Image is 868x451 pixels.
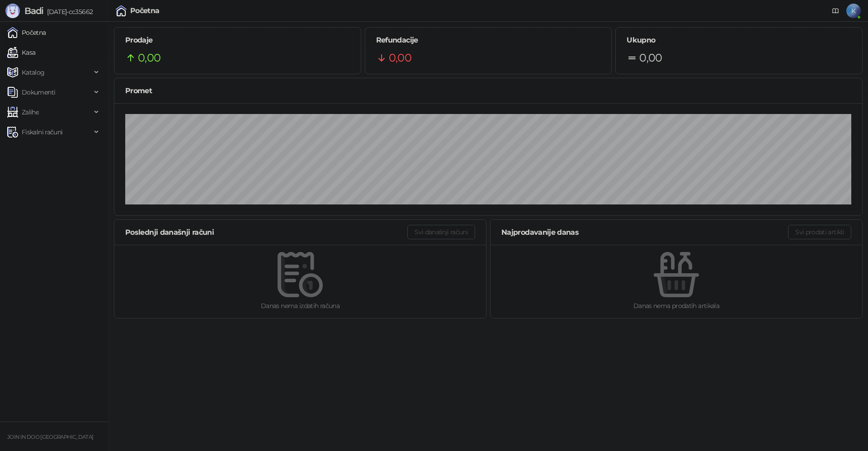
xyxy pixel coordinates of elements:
[22,103,39,121] span: Zalihe
[22,83,55,101] span: Dokumenti
[846,4,861,18] span: K
[501,227,788,238] div: Najprodavanije danas
[125,85,851,96] div: Promet
[639,49,662,66] span: 0,00
[22,63,45,81] span: Katalog
[389,49,411,66] span: 0,00
[788,225,851,239] button: Svi prodati artikli
[5,4,20,18] img: Logo
[407,225,475,239] button: Svi današnji računi
[125,227,407,238] div: Poslednji današnji računi
[43,8,93,16] span: [DATE]-cc35662
[505,301,848,311] div: Danas nema prodatih artikala
[7,24,46,42] a: Početna
[130,7,160,14] div: Početna
[627,35,851,46] h5: Ukupno
[7,43,35,62] a: Kasa
[24,5,43,16] span: Badi
[125,35,350,46] h5: Prodaje
[7,434,93,440] small: JOIN IN DOO [GEOGRAPHIC_DATA]
[22,123,62,141] span: Fiskalni računi
[828,4,843,18] a: Dokumentacija
[138,49,160,66] span: 0,00
[129,301,472,311] div: Danas nema izdatih računa
[376,35,601,46] h5: Refundacije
